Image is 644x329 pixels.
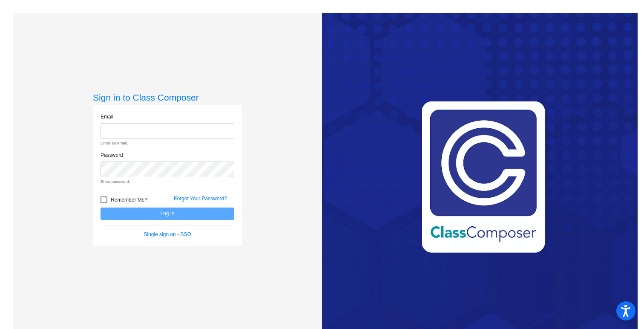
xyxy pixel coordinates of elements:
[101,151,123,159] label: Password
[101,113,113,121] label: Email
[101,140,234,146] small: Enter an email.
[111,195,147,205] span: Remember Me?
[101,179,234,185] small: Enter password.
[93,92,242,103] h3: Sign in to Class Composer
[101,208,234,220] button: Log In
[144,231,191,237] a: Single sign on - SSO
[174,196,227,202] a: Forgot Your Password?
